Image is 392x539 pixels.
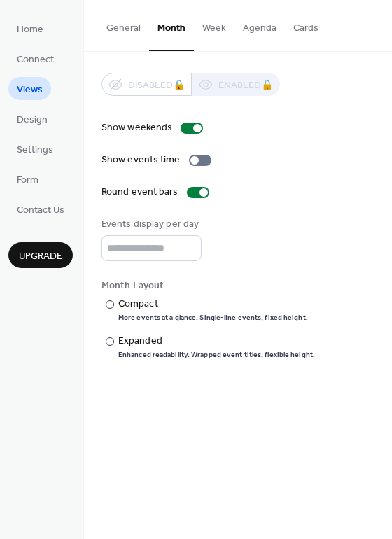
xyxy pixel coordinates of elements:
[101,217,199,232] div: Events display per day
[118,334,312,349] div: Expanded
[101,120,172,135] div: Show weekends
[8,17,52,40] a: Home
[8,242,73,268] button: Upgrade
[17,52,54,67] span: Connect
[118,297,305,311] div: Compact
[8,197,73,220] a: Contact Us
[17,203,64,218] span: Contact Us
[101,153,181,167] div: Show events time
[8,137,62,160] a: Settings
[101,185,178,199] div: Round event bars
[8,107,56,130] a: Design
[19,249,62,264] span: Upgrade
[17,173,38,188] span: Form
[17,143,53,157] span: Settings
[8,167,47,190] a: Form
[17,22,43,37] span: Home
[17,113,48,127] span: Design
[101,279,372,293] div: Month Layout
[8,77,51,100] a: Views
[118,313,308,323] div: More events at a glance. Single-line events, fixed height.
[17,83,43,97] span: Views
[8,47,62,70] a: Connect
[118,350,315,360] div: Enhanced readability. Wrapped event titles, flexible height.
